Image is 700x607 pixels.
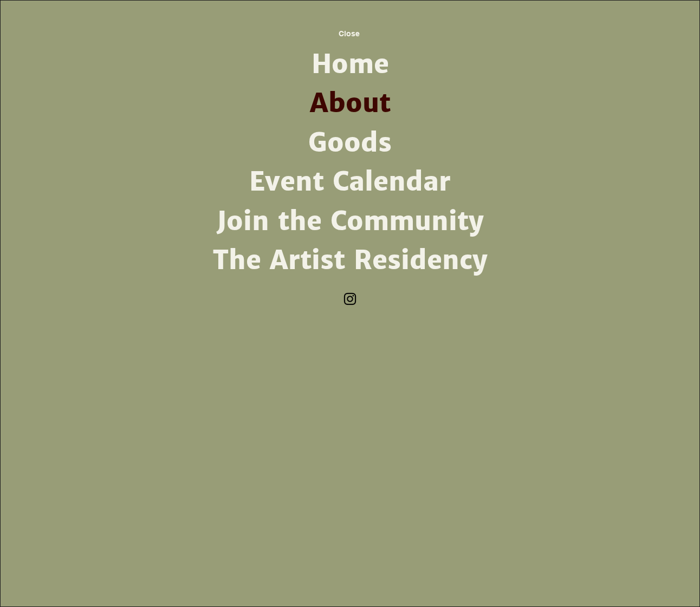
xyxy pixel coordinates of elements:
nav: Site [209,45,491,280]
a: The Artist Residency [209,241,491,280]
a: Home [209,45,491,84]
a: Goods [209,123,491,162]
span: Close [339,29,360,38]
button: Close [320,22,378,45]
a: About [209,84,491,123]
img: Instagram [342,291,358,307]
ul: Social Bar [342,291,358,307]
a: Join the Community [209,202,491,241]
a: Event Calendar [209,162,491,201]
